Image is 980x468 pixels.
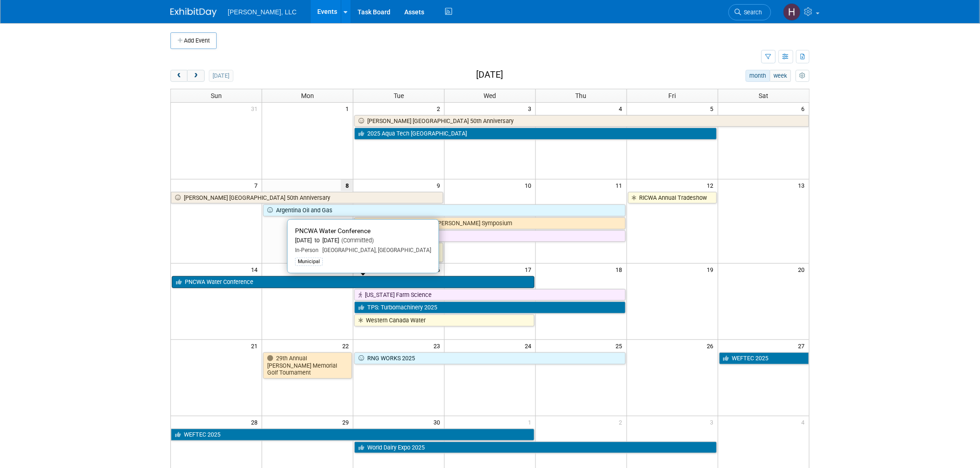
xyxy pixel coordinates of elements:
span: Search [741,9,762,16]
span: 12 [706,179,718,191]
span: 25 [615,340,627,351]
button: month [746,70,770,82]
span: 19 [706,264,718,275]
button: Add Event [170,32,217,49]
button: [DATE] [209,70,233,82]
a: World Dairy Expo 2025 [354,442,716,454]
span: 6 [801,103,809,114]
span: Mon [301,92,314,99]
img: ExhibitDay [170,8,217,17]
i: Personalize Calendar [799,73,805,79]
span: 2 [436,103,444,114]
span: 31 [250,103,262,114]
span: 4 [801,416,809,428]
span: 3 [710,416,718,428]
a: Western Canada Water [354,314,534,326]
span: 14 [250,264,262,275]
a: WEFTEC 2025 [171,429,534,441]
span: 27 [798,340,809,351]
a: Argentina Oil and Gas [263,204,625,216]
span: Sun [211,92,222,99]
span: 1 [345,103,353,114]
span: 21 [250,340,262,351]
span: 20 [798,264,809,275]
span: 7 [253,179,262,191]
span: [GEOGRAPHIC_DATA], [GEOGRAPHIC_DATA] [319,247,431,253]
span: Wed [484,92,496,99]
span: [PERSON_NAME], LLC [228,8,297,16]
a: 29th Annual [PERSON_NAME] Memorial Golf Tournament [263,352,352,379]
h2: [DATE] [476,70,503,80]
button: myCustomButton [796,70,810,82]
a: RNG WORKS 2025 [354,352,626,364]
span: 28 [250,416,262,428]
a: B&K [PERSON_NAME] and [PERSON_NAME] Symposium [354,217,626,229]
span: In-Person [295,247,319,253]
span: 26 [706,340,718,351]
span: 9 [436,179,444,191]
span: Thu [576,92,587,99]
a: 2025 Aqua Tech [GEOGRAPHIC_DATA] [354,128,716,140]
span: 3 [527,103,535,114]
div: [DATE] to [DATE] [295,237,431,245]
span: Tue [394,92,404,99]
button: prev [170,70,188,82]
a: TPS: Turbomachinery 2025 [354,302,626,314]
span: 24 [524,340,535,351]
a: WEFTEC 2025 [719,352,809,364]
span: 8 [341,179,353,191]
a: [PERSON_NAME] [GEOGRAPHIC_DATA] 50th Anniversary [354,115,809,127]
span: 17 [524,264,535,275]
span: 10 [524,179,535,191]
a: Search [729,4,771,20]
span: 22 [341,340,353,351]
span: (Committed) [339,237,374,244]
span: PNCWA Water Conference [295,227,371,234]
a: Canada Outdoor show [354,230,626,242]
span: 23 [433,340,444,351]
span: 1 [527,416,535,428]
img: Hannah Mulholland [783,3,801,21]
span: Fri [669,92,676,99]
button: week [770,70,791,82]
span: 2 [618,416,627,428]
a: PNCWA Water Conference [172,276,534,288]
button: next [187,70,204,82]
span: 13 [798,179,809,191]
span: 30 [433,416,444,428]
span: 29 [341,416,353,428]
a: RICWA Annual Tradeshow [628,192,717,204]
a: [PERSON_NAME] [GEOGRAPHIC_DATA] 50th Anniversary [171,192,443,204]
a: [US_STATE] Farm Science [354,289,626,301]
span: 4 [618,103,627,114]
span: 11 [615,179,627,191]
span: Sat [759,92,768,99]
span: 18 [615,264,627,275]
div: Municipal [295,258,323,266]
span: 5 [710,103,718,114]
